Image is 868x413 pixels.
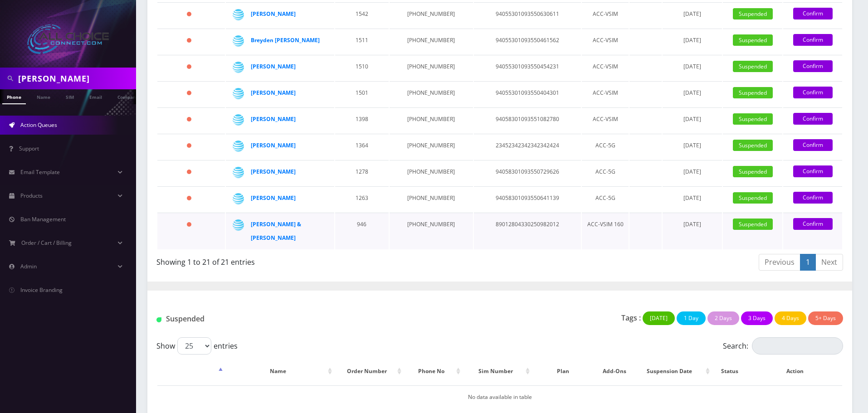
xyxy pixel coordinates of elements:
[582,107,629,133] td: ACC-VSIM
[251,115,296,123] strong: [PERSON_NAME]
[808,311,843,325] button: 5+ Days
[793,113,833,125] a: Confirm
[474,2,581,28] td: 94055301093550630611
[157,358,225,384] th: : activate to sort column descending
[474,186,581,212] td: 94058301093550641139
[733,140,773,151] span: Suspended
[405,358,463,384] th: Phone No: activate to sort column ascending
[733,113,773,125] span: Suspended
[335,81,389,107] td: 1501
[582,186,629,212] td: ACC-5G
[474,134,581,159] td: 23452342342342342424
[643,311,675,325] button: [DATE]
[251,63,296,70] a: [PERSON_NAME]
[800,254,816,271] a: 1
[582,134,629,159] td: ACC-5G
[775,311,806,325] button: 4 Days
[733,8,773,19] span: Suspended
[20,262,37,270] span: Admin
[157,385,842,408] td: No data available in table
[390,2,473,28] td: [PHONE_NUMBER]
[61,89,78,103] a: SIM
[663,186,722,212] td: [DATE]
[251,89,296,97] a: [PERSON_NAME]
[636,358,712,384] th: Suspension Date: activate to sort column ascending
[733,87,773,98] span: Suspended
[663,81,722,107] td: [DATE]
[18,70,134,87] input: Search in Company
[474,213,581,249] td: 89012804330250982012
[752,337,843,355] input: Search:
[474,55,581,80] td: 94055301093550454231
[20,121,57,129] span: Action Queues
[335,186,389,212] td: 1263
[663,160,722,185] td: [DATE]
[113,89,143,103] a: Company
[226,358,334,384] th: Name: activate to sort column ascending
[390,107,473,133] td: [PHONE_NUMBER]
[335,213,389,249] td: 946
[663,55,722,80] td: [DATE]
[677,311,706,325] button: 1 Day
[251,220,301,242] a: [PERSON_NAME] & [PERSON_NAME]
[733,34,773,46] span: Suspended
[733,219,773,230] span: Suspended
[582,213,629,249] td: ACC-VSIM 160
[733,166,773,177] span: Suspended
[335,160,389,185] td: 1278
[20,192,43,199] span: Products
[741,311,773,325] button: 3 Days
[582,160,629,185] td: ACC-5G
[793,139,833,151] a: Confirm
[390,213,473,249] td: [PHONE_NUMBER]
[156,337,238,355] label: Show entries
[723,337,843,355] label: Search:
[474,81,581,107] td: 94055301093550404301
[793,165,833,177] a: Confirm
[251,36,320,44] a: Breyden [PERSON_NAME]
[733,192,773,204] span: Suspended
[251,168,296,175] a: [PERSON_NAME]
[335,2,389,28] td: 1542
[32,89,55,103] a: Name
[533,358,593,384] th: Plan
[251,141,296,149] a: [PERSON_NAME]
[582,55,629,80] td: ACC-VSIM
[793,87,833,98] a: Confirm
[663,213,722,249] td: [DATE]
[20,286,63,294] span: Invoice Branding
[335,55,389,80] td: 1510
[390,134,473,159] td: [PHONE_NUMBER]
[793,8,833,19] a: Confirm
[594,358,635,384] th: Add-Ons
[793,34,833,46] a: Confirm
[793,192,833,204] a: Confirm
[21,239,72,247] span: Order / Cart / Billing
[733,61,773,72] span: Suspended
[251,194,296,202] a: [PERSON_NAME]
[390,81,473,107] td: [PHONE_NUMBER]
[251,10,296,18] a: [PERSON_NAME]
[2,89,26,104] a: Phone
[621,312,641,323] p: Tags :
[793,60,833,72] a: Confirm
[27,24,109,54] img: All Choice Connect
[582,81,629,107] td: ACC-VSIM
[759,254,800,271] a: Previous
[663,2,722,28] td: [DATE]
[390,186,473,212] td: [PHONE_NUMBER]
[793,218,833,230] a: Confirm
[390,55,473,80] td: [PHONE_NUMBER]
[474,29,581,54] td: 94055301093550461562
[335,107,389,133] td: 1398
[85,89,107,103] a: Email
[177,337,211,355] select: Showentries
[663,134,722,159] td: [DATE]
[335,358,404,384] th: Order Number: activate to sort column ascending
[20,215,66,223] span: Ban Management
